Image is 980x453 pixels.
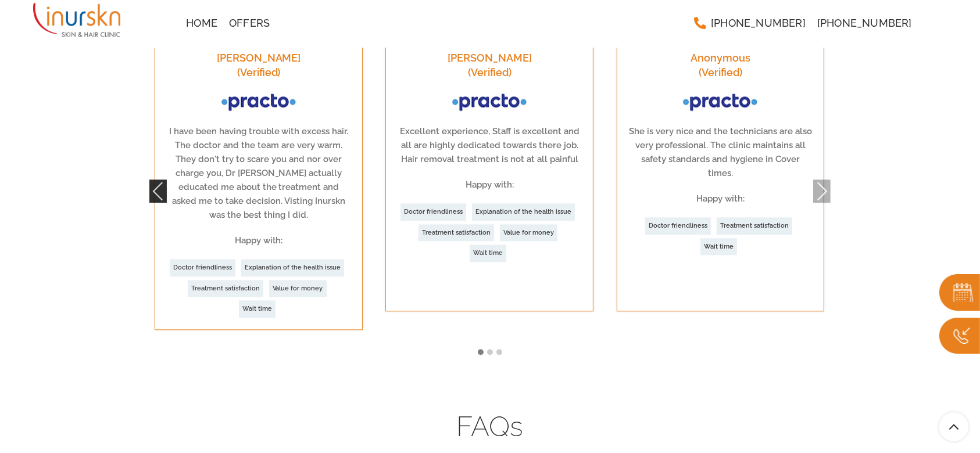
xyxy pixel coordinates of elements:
button: Previous [149,179,167,203]
p: She is very nice and the technicians are also very professional. The clinic maintains all safety ... [629,124,812,180]
a: Doctor friendliness [400,203,466,221]
a: Doctor friendliness [645,217,711,235]
p: I have been having trouble with excess hair. The doctor and the team are very warm. They don't tr... [167,124,350,222]
a: Value for money [269,280,327,297]
strong: Happy with: [466,179,514,190]
a: Treatment satisfaction [188,280,263,297]
a: Offers [223,12,276,35]
a: Explanation of the health issue [241,259,344,276]
strong: Happy with: [235,235,283,246]
p: Excellent experience, Staff is excellent and all are highly dedicated towards there job. Hair rem... [398,124,581,166]
a: Wait time [239,300,276,318]
a: Scroll To Top [939,412,968,441]
a: Treatment satisfaction [717,217,792,235]
a: [PHONE_NUMBER] [688,12,811,35]
a: Wait time [470,245,506,262]
span: [PHONE_NUMBER] [711,18,806,28]
a: Value for money [500,224,557,242]
a: Wait time [700,238,737,256]
h3: [PERSON_NAME] (Verified) [167,51,350,80]
h3: [PERSON_NAME] (Verified) [398,51,581,80]
a: [PHONE_NUMBER] [811,12,918,35]
a: Explanation of the health issue [472,203,575,221]
span: Home [186,18,217,28]
h4: FAQs [144,410,836,444]
a: Home [180,12,223,35]
a: Treatment satisfaction [419,224,494,242]
h3: Anonymous (Verified) [629,51,812,80]
span: Offers [229,18,270,28]
button: Next [813,179,831,203]
span: [PHONE_NUMBER] [817,18,912,28]
a: Doctor friendliness [170,259,235,276]
strong: Happy with: [696,193,745,204]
